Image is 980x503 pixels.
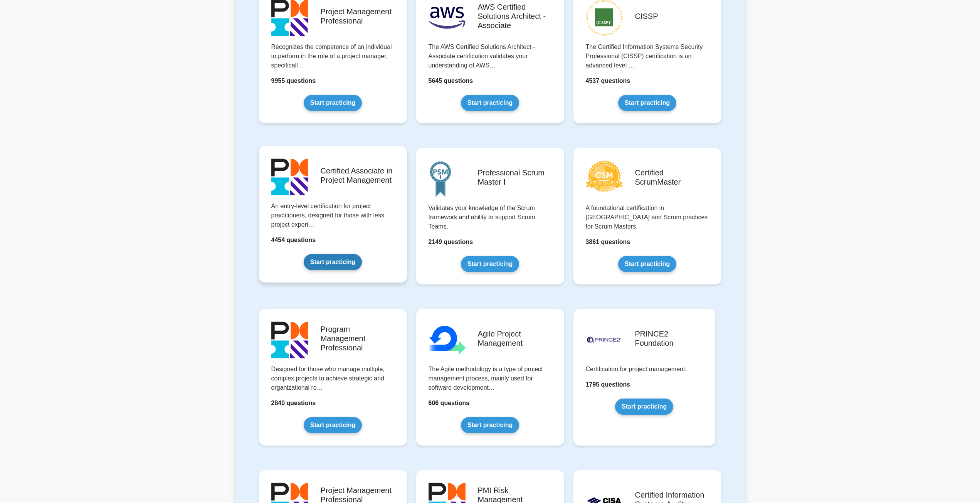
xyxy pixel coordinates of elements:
a: Start practicing [304,254,362,270]
a: Start practicing [615,399,673,415]
a: Start practicing [461,95,519,111]
a: Start practicing [304,95,362,111]
a: Start practicing [618,256,676,272]
a: Start practicing [461,256,519,272]
a: Start practicing [618,95,676,111]
a: Start practicing [461,417,519,433]
a: Start practicing [304,417,362,433]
